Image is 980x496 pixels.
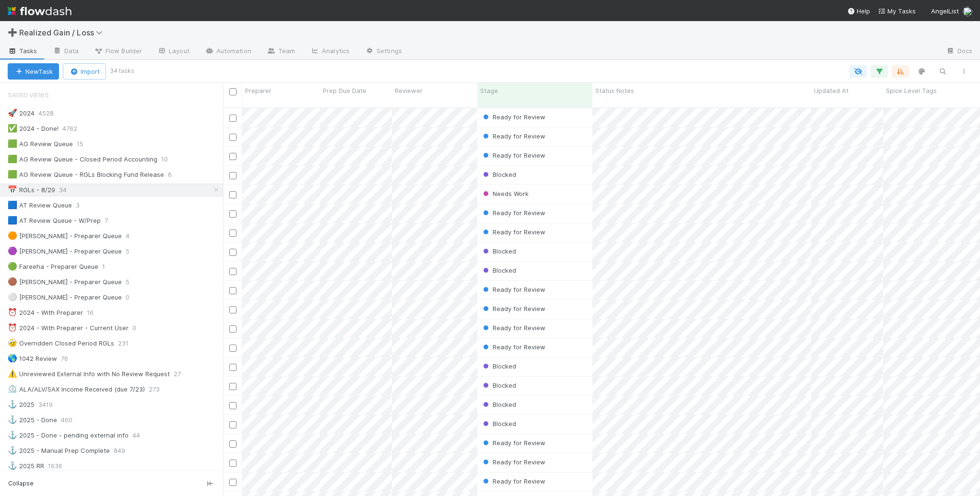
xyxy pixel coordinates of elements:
div: Blocked [481,381,516,390]
input: Toggle Row Selected [229,325,236,333]
div: 1042 Review [8,353,57,365]
input: Toggle Row Selected [229,460,236,467]
span: Ready for Review [481,228,545,236]
span: 🟣 [8,247,17,255]
input: Toggle Row Selected [229,134,236,141]
span: Tasks [8,46,37,56]
span: 📅 [8,185,17,194]
span: AngelList [931,7,959,15]
span: 10 [161,153,177,165]
a: Docs [938,44,980,59]
span: Ready for Review [481,458,545,466]
a: My Tasks [878,6,916,16]
a: Flow Builder [86,44,150,59]
button: Import [63,63,106,80]
span: Prep Due Date [323,86,366,95]
a: Team [259,44,303,59]
input: Toggle Row Selected [229,402,236,409]
div: Needs Work [481,189,529,198]
span: 🟦 [8,201,17,209]
input: Toggle Row Selected [229,210,236,218]
a: Layout [150,44,197,59]
div: [PERSON_NAME] - Preparer Queue [8,230,122,242]
div: Ready for Review [481,476,545,486]
span: 🟠 [8,231,17,240]
span: Realized Gain / Loss [19,28,107,37]
span: 0 [132,322,146,334]
div: 2024 - With Preparer [8,307,83,319]
span: Stage [480,86,498,95]
input: Toggle Row Selected [229,191,236,198]
span: Ready for Review [481,305,545,312]
div: Help [847,6,870,16]
div: Blocked [481,265,516,275]
span: 460 [61,414,82,426]
span: 76 [61,353,78,365]
a: Automation [197,44,259,59]
small: 34 tasks [110,67,134,75]
div: Ready for Review [481,227,545,237]
span: Ready for Review [481,439,545,447]
span: 0 [126,291,139,303]
span: ⚪ [8,293,17,301]
span: ⚠️ [8,369,17,378]
span: 🟦 [8,216,17,224]
span: 231 [118,337,138,349]
input: Toggle Row Selected [229,306,236,313]
a: Analytics [303,44,357,59]
div: AT Review Queue - W/Prep [8,215,101,227]
span: 🟤 [8,277,17,286]
div: Blocked [481,400,516,409]
div: Overridden Closed Period RGLs [8,337,114,349]
div: Unreviewed External Info with No Review Request [8,368,170,380]
span: 🤕 [8,339,17,347]
div: AG Review Queue [8,138,73,150]
div: Ready for Review [481,131,545,141]
span: 1 [102,261,115,273]
span: Saved Views [8,85,49,104]
input: Toggle Row Selected [229,287,236,294]
span: Ready for Review [481,324,545,332]
span: 27 [174,368,190,380]
div: Ready for Review [481,342,545,352]
input: Toggle All Rows Selected [229,88,236,95]
span: Flow Builder [94,46,142,56]
span: ⏰ [8,323,17,332]
input: Toggle Row Selected [229,345,236,352]
div: Ready for Review [481,150,545,160]
div: Ready for Review [481,285,545,294]
span: 6 [168,169,181,181]
input: Toggle Row Selected [229,364,236,371]
span: ✅ [8,124,17,132]
span: 4762 [62,123,87,135]
div: AT Review Queue [8,199,72,211]
a: Data [45,44,86,59]
span: ⚓ [8,400,17,408]
span: 🟩 [8,170,17,178]
span: Ready for Review [481,132,545,140]
span: Blocked [481,420,516,427]
span: ⚓ [8,461,17,470]
span: ⚓ [8,415,17,424]
span: Ready for Review [481,209,545,217]
div: RGLs - 8/29 [8,184,55,196]
input: Toggle Row Selected [229,115,236,122]
span: ⚓ [8,446,17,454]
input: Toggle Row Selected [229,153,236,160]
span: Preparer [245,86,272,95]
span: Blocked [481,266,516,274]
span: 273 [149,383,169,395]
span: Blocked [481,171,516,178]
span: Blocked [481,401,516,408]
span: Status Notes [595,86,634,95]
span: Spice Level Tags [886,86,937,95]
span: My Tasks [878,7,916,15]
input: Toggle Row Selected [229,479,236,486]
div: [PERSON_NAME] - Preparer Queue [8,245,122,257]
span: Blocked [481,362,516,370]
span: 15 [77,138,93,150]
span: 3419 [38,399,62,411]
div: ALA/ALV/SAX Income Received (due 7/23) [8,383,145,395]
button: NewTask [8,63,59,80]
span: Ready for Review [481,113,545,121]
